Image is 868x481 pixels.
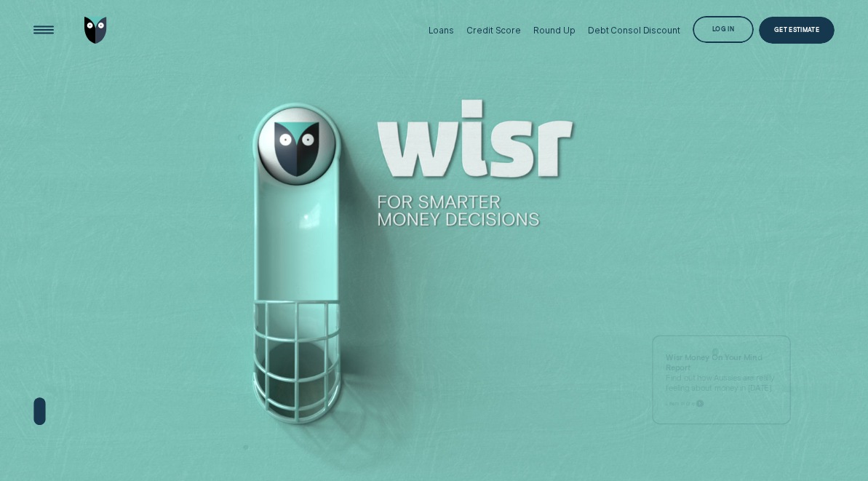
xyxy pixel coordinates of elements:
[666,352,776,393] p: Find out how Aussies are really feeling about money in [DATE].
[759,17,835,44] a: Get Estimate
[533,25,575,36] div: Round Up
[30,17,57,44] button: Open Menu
[84,17,107,44] img: Wisr
[588,25,680,36] div: Debt Consol Discount
[666,352,762,372] strong: Wisr Money On Your Mind Report
[666,400,694,407] span: Learn more
[652,335,791,424] a: Wisr Money On Your Mind ReportFind out how Aussies are really feeling about money in [DATE].Learn...
[693,16,754,44] button: Log in
[466,25,521,36] div: Credit Score
[429,25,454,36] div: Loans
